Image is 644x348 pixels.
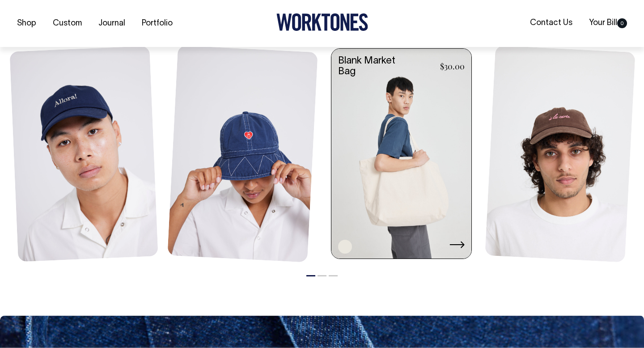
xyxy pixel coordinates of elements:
a: Portfolio [138,16,176,31]
a: Custom [49,16,85,31]
a: Your Bill0 [585,16,631,30]
a: Shop [13,16,40,31]
button: 3 of 3 [329,275,338,276]
img: dark-navy [9,46,158,261]
button: 2 of 3 [318,275,326,276]
button: 1 of 3 [306,275,315,276]
a: Journal [95,16,129,31]
img: espresso [485,45,635,262]
a: Contact Us [526,16,576,30]
img: indigo [167,45,318,262]
span: 0 [617,18,627,28]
